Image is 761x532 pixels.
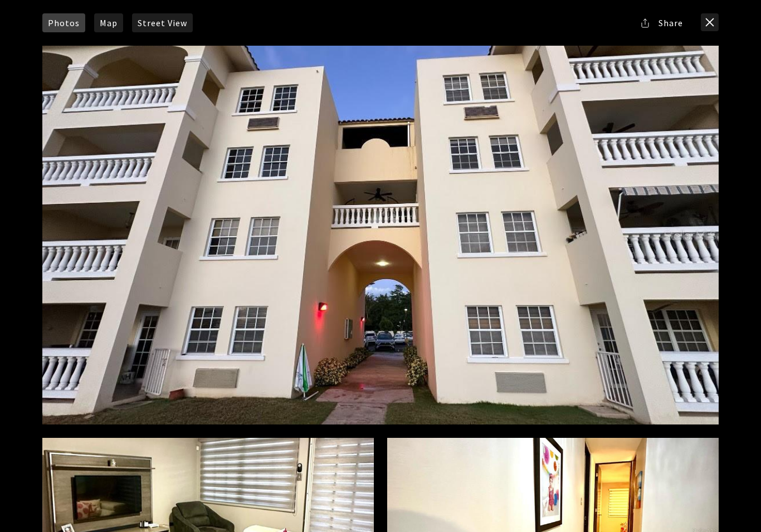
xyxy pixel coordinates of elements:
[132,13,193,32] a: Street View
[48,18,80,27] span: Photos
[658,18,683,27] span: Share
[94,13,123,32] a: Map
[701,13,719,31] button: close modal
[100,18,118,27] span: Map
[42,13,85,32] a: Photos
[138,18,187,27] span: Street View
